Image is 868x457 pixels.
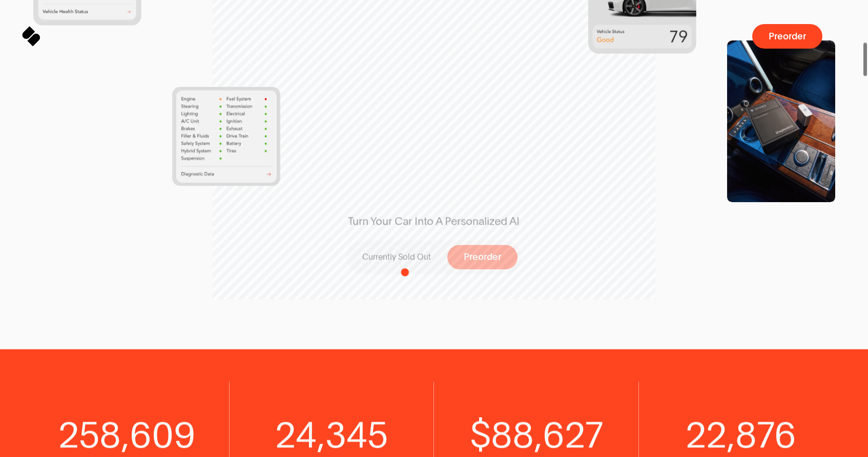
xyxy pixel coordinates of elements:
span: Turn Your Car Into A Personalized AI [348,214,520,229]
span: 88,627 [491,413,603,456]
span: 24,345 [275,413,388,456]
span: $ [470,413,491,456]
span: Turn Your Car Into A Personalized AI [329,214,539,229]
button: Preorder a SPARQ Diagnostics Device [752,24,822,49]
span: 258,609 [58,413,196,456]
span: Preorder [464,252,501,262]
img: System Health Status of Cars in the SPARQ App [172,87,280,186]
p: Currently Sold Out [362,252,431,263]
img: Interior product shot of SPARQ Diagnostics with Packaging [727,40,835,202]
button: Preorder [447,245,518,270]
span: 22,876 [686,413,796,456]
span: Preorder [769,32,806,41]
